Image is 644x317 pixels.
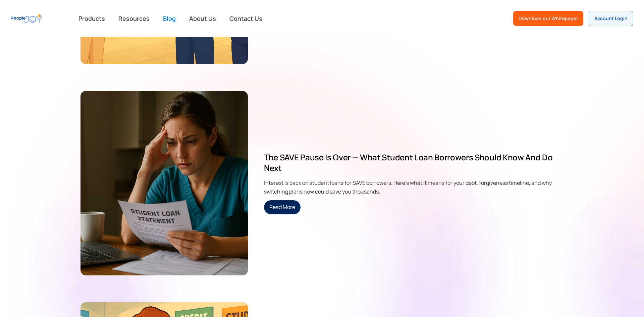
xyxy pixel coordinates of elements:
[159,11,180,26] a: Blog
[80,91,248,275] img: A worried nurse in teal scrubs sits at a kitchen table reviewing a student loan statement, with a...
[114,11,154,26] a: Resources
[185,11,220,26] a: About Us
[589,11,633,26] a: Account Login
[519,15,578,22] div: Download our Whitepaper
[74,12,109,25] div: Products
[264,179,563,195] div: Interest is back on student loans for SAVE borrowers. Here's what it means for your debt, forgive...
[594,15,628,22] div: Account Login
[11,11,42,26] a: home
[264,152,563,173] h2: The SAVE Pause Is Over — What Student Loan Borrowers Should Know and Do Next
[225,11,266,26] a: Contact Us
[264,200,301,214] a: Read More
[513,11,583,26] a: Download our Whitepaper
